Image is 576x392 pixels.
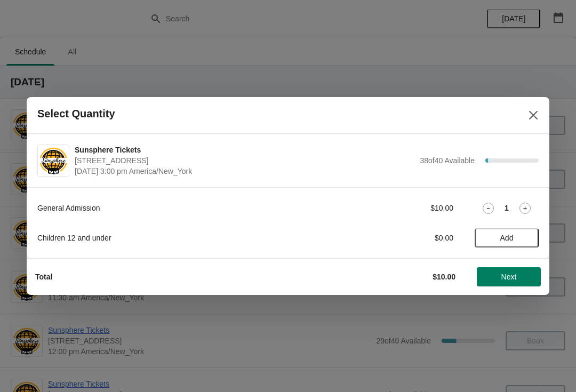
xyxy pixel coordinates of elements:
[501,273,517,281] span: Next
[75,166,414,177] span: [DATE] 3:00 pm America/New_York
[500,234,514,242] span: Add
[420,156,475,165] span: 38 of 40 Available
[75,145,414,155] span: Sunsphere Tickets
[355,233,453,243] div: $0.00
[505,203,509,213] strong: 1
[475,228,539,247] button: Add
[477,267,541,286] button: Next
[433,273,455,281] strong: $10.00
[35,273,52,281] strong: Total
[37,108,115,120] h2: Select Quantity
[37,203,333,213] div: General Admission
[75,155,414,166] span: [STREET_ADDRESS]
[524,106,543,125] button: Close
[38,146,69,175] img: Sunsphere Tickets | 810 Clinch Avenue, Knoxville, TN, USA | October 14 | 3:00 pm America/New_York
[37,233,333,243] div: Children 12 and under
[355,203,453,213] div: $10.00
